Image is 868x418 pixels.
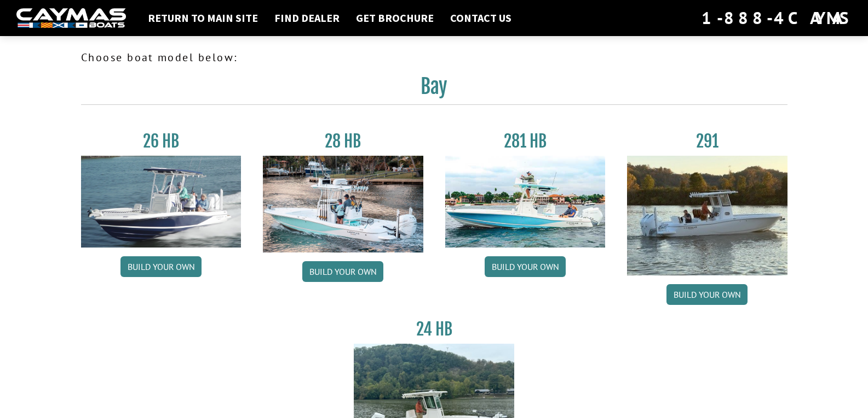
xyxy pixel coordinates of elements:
p: Choose boat model below: [81,49,787,66]
a: Get Brochure [350,11,439,25]
a: Build your own [485,256,566,277]
h3: 281 HB [445,131,606,151]
h3: 24 HB [354,319,514,339]
a: Contact Us [445,11,517,25]
a: Return to main site [142,11,263,25]
a: Build your own [120,256,202,277]
img: 291_Thumbnail.jpg [627,156,787,275]
img: 28-hb-twin.jpg [445,156,606,248]
h3: 291 [627,131,787,151]
h3: 26 HB [81,131,242,151]
img: 28_hb_thumbnail_for_caymas_connect.jpg [263,156,423,252]
img: white-logo-c9c8dbefe5ff5ceceb0f0178aa75bf4bb51f6bca0971e226c86eb53dfe498488.png [16,8,126,28]
h3: 28 HB [263,131,423,151]
a: Build your own [666,284,748,305]
div: 1-888-4CAYMAS [702,6,852,30]
img: 26_new_photo_resized.jpg [81,156,242,248]
h2: Bay [81,74,787,105]
a: Find Dealer [269,11,345,25]
a: Build your own [302,261,383,282]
